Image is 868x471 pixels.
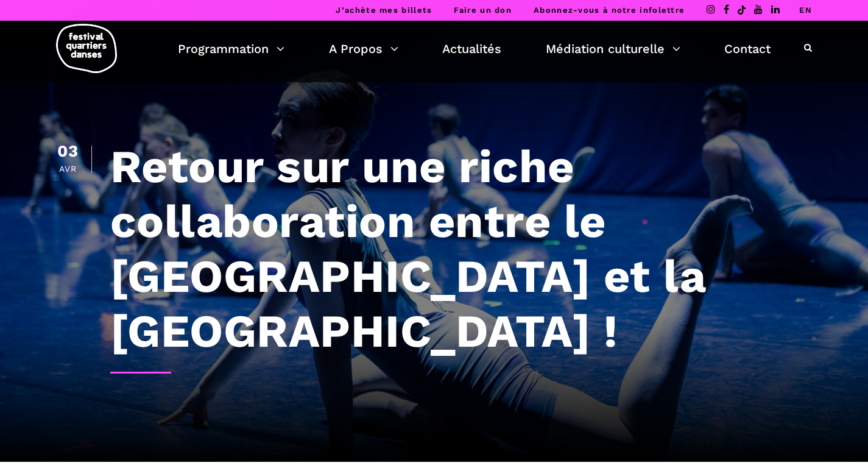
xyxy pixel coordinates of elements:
[546,38,680,59] a: Médiation culturelle
[329,38,398,59] a: A Propos
[57,143,79,160] div: 03
[442,38,501,59] a: Actualités
[534,5,685,15] a: Abonnez-vous à notre infolettre
[110,139,812,358] h1: Retour sur une riche collaboration entre le [GEOGRAPHIC_DATA] et la [GEOGRAPHIC_DATA] !
[799,5,812,15] a: EN
[57,165,79,173] div: Avr
[336,5,432,15] a: J’achète mes billets
[178,38,284,59] a: Programmation
[454,5,512,15] a: Faire un don
[56,24,117,73] img: logo-fqd-med
[724,38,771,59] a: Contact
